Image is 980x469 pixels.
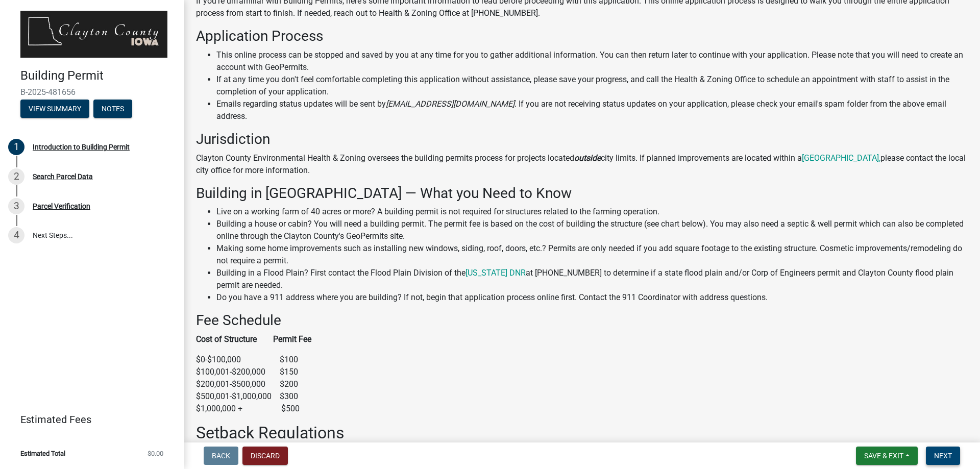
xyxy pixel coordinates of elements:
[33,173,93,180] div: Search Parcel Data
[93,100,132,118] button: Notes
[196,152,968,177] p: Clayton County Environmental Health & Zoning oversees the building permits process for projects l...
[20,87,163,97] span: B-2025-481656
[196,312,968,329] h3: Fee Schedule
[216,267,968,291] li: Building in a Flood Plain? First contact the Flood Plain Division of the at [PHONE_NUMBER] to det...
[216,98,968,122] li: Emails regarding status updates will be sent by . If you are not receiving status updates on your...
[8,227,24,243] div: 4
[856,447,918,465] button: Save & Exit
[196,354,968,415] p: $0-$100,000 $100 $100,001-$200,000 $150 $200,001-$500,000 $200 $500,001-$1,000,000 $300 $1,000,00...
[8,409,167,430] a: Estimated Fees
[8,168,24,185] div: 2
[386,99,514,109] i: [EMAIL_ADDRESS][DOMAIN_NAME]
[33,203,90,210] div: Parcel Verification
[934,452,952,460] span: Next
[216,206,968,218] li: Live on a working farm of 40 acres or more? A building permit is not required for structures rela...
[216,73,968,98] li: If at any time you don't feel comfortable completing this application without assistance, please ...
[93,105,132,113] wm-modal-confirm: Notes
[20,105,89,113] wm-modal-confirm: Summary
[926,447,960,465] button: Next
[574,153,601,163] strong: outside
[196,423,968,442] h2: Setback Regulations
[8,139,24,155] div: 1
[20,450,65,457] span: Estimated Total
[20,68,176,83] h4: Building Permit
[196,131,968,148] h3: Jurisdiction
[212,452,230,460] span: Back
[216,242,968,267] li: Making some home improvements such as installing new windows, siding, roof, doors, etc.? Permits ...
[20,100,89,118] button: View Summary
[20,11,167,58] img: Clayton County, Iowa
[465,268,526,278] a: [US_STATE] DNR
[204,447,238,465] button: Back
[864,452,903,460] span: Save & Exit
[33,143,130,151] div: Introduction to Building Permit
[8,198,24,214] div: 3
[216,291,968,304] li: Do you have a 911 address where you are building? If not, begin that application process online f...
[216,49,968,73] li: This online process can be stopped and saved by you at any time for you to gather additional info...
[196,334,311,344] strong: Cost of Structure Permit Fee
[148,450,163,457] span: $0.00
[196,185,968,202] h3: Building in [GEOGRAPHIC_DATA] — What you Need to Know
[802,153,880,163] a: [GEOGRAPHIC_DATA],
[242,447,288,465] button: Discard
[196,28,968,45] h3: Application Process
[216,218,968,242] li: Building a house or cabin? You will need a building permit. The permit fee is based on the cost o...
